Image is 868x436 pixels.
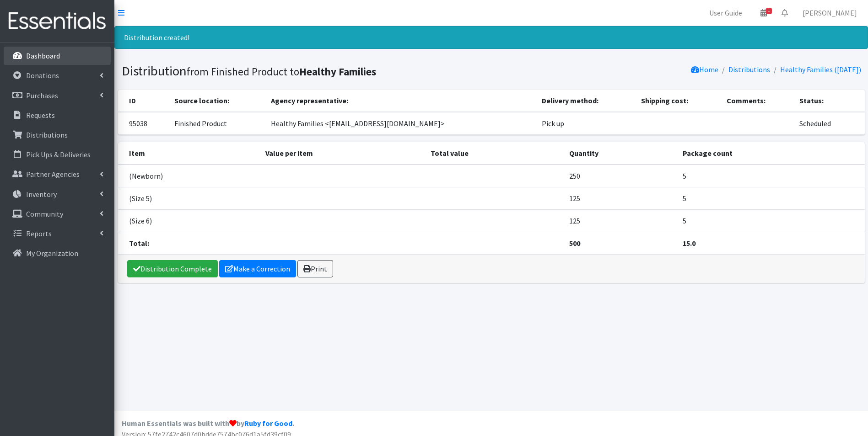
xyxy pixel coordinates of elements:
[219,260,296,277] a: Make a Correction
[265,112,536,135] td: Healthy Families <[EMAIL_ADDRESS][DOMAIN_NAME]>
[26,249,78,258] p: My Organization
[26,71,59,80] p: Donations
[702,4,749,22] a: User Guide
[265,90,536,112] th: Agency representative:
[26,150,91,159] p: Pick Ups & Deliveries
[297,260,333,277] a: Print
[766,8,772,14] span: 1
[753,4,774,22] a: 1
[244,419,292,428] a: Ruby for Good
[4,145,111,164] a: Pick Ups & Deliveries
[118,187,260,209] td: (Size 5)
[26,111,55,120] p: Requests
[795,4,864,22] a: [PERSON_NAME]
[4,244,111,262] a: My Organization
[794,112,864,135] td: Scheduled
[569,239,580,248] strong: 500
[26,91,58,100] p: Purchases
[677,142,864,165] th: Package count
[564,142,677,165] th: Quantity
[26,170,80,179] p: Partner Agencies
[677,187,864,209] td: 5
[794,90,864,112] th: Status:
[4,185,111,203] a: Inventory
[26,130,68,139] p: Distributions
[425,142,563,165] th: Total value
[677,209,864,232] td: 5
[118,142,260,165] th: Item
[691,65,718,74] a: Home
[4,224,111,243] a: Reports
[118,112,169,135] td: 95038
[4,86,111,105] a: Purchases
[122,63,488,79] h1: Distribution
[4,47,111,65] a: Dashboard
[536,90,636,112] th: Delivery method:
[564,209,677,232] td: 125
[564,165,677,187] td: 250
[26,209,63,218] p: Community
[169,90,265,112] th: Source location:
[4,66,111,85] a: Donations
[721,90,794,112] th: Comments:
[122,419,294,428] strong: Human Essentials was built with by .
[636,90,721,112] th: Shipping cost:
[26,190,57,199] p: Inventory
[683,239,695,248] strong: 15.0
[118,209,260,232] td: (Size 6)
[4,205,111,223] a: Community
[118,165,260,187] td: (Newborn)
[4,6,111,37] img: HumanEssentials
[4,165,111,183] a: Partner Agencies
[260,142,425,165] th: Value per item
[780,65,861,74] a: Healthy Families ([DATE])
[187,65,376,78] small: from Finished Product to
[4,126,111,144] a: Distributions
[129,239,149,248] strong: Total:
[536,112,636,135] td: Pick up
[677,165,864,187] td: 5
[114,26,868,49] div: Distribution created!
[564,187,677,209] td: 125
[299,65,376,78] b: Healthy Families
[728,65,770,74] a: Distributions
[118,90,169,112] th: ID
[26,229,52,238] p: Reports
[127,260,218,277] a: Distribution Complete
[169,112,265,135] td: Finished Product
[26,51,60,60] p: Dashboard
[4,106,111,124] a: Requests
